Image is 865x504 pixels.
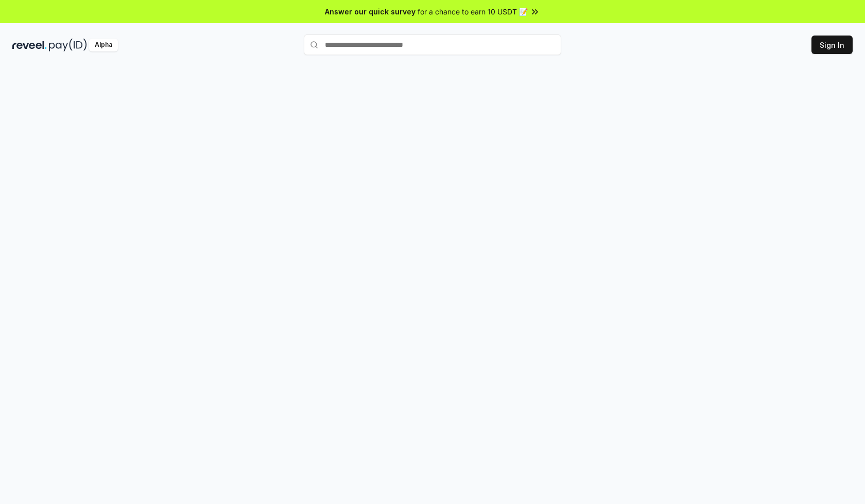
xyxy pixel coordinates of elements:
[325,6,416,17] span: Answer our quick survey
[12,39,47,51] img: reveel_dark
[418,6,528,17] span: for a chance to earn 10 USDT 📝
[49,39,87,51] img: pay_id
[811,36,853,54] button: Sign In
[89,39,118,51] div: Alpha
